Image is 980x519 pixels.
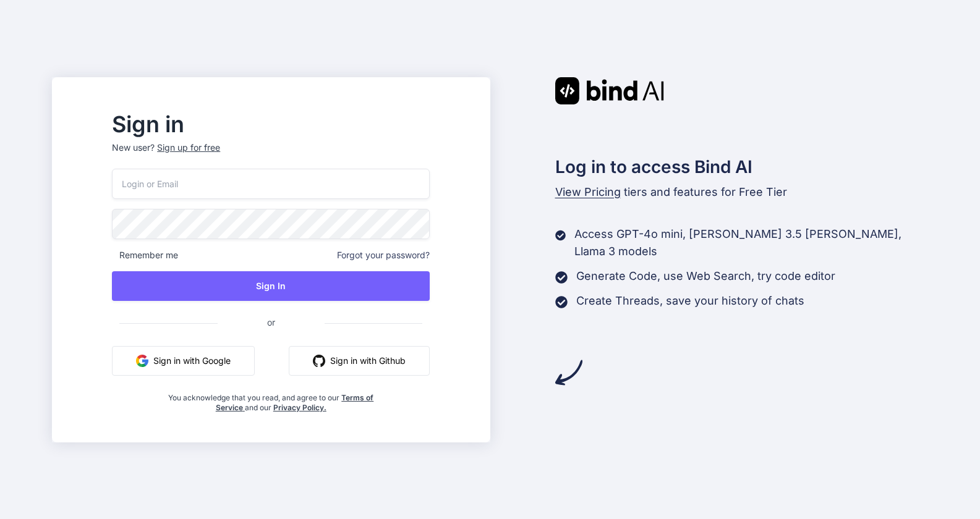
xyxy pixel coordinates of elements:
span: View Pricing [555,185,621,198]
p: Create Threads, save your history of chats [576,292,804,310]
img: Bind AI logo [555,77,664,104]
span: or [218,307,325,337]
button: Sign in with Google [112,346,255,376]
p: New user? [112,141,430,169]
p: tiers and features for Free Tier [555,184,929,201]
p: Access GPT-4o mini, [PERSON_NAME] 3.5 [PERSON_NAME], Llama 3 models [574,226,928,260]
input: Login or Email [112,169,430,199]
span: Remember me [112,249,178,261]
a: Privacy Policy. [273,403,326,412]
button: Sign In [112,271,430,301]
h2: Sign in [112,114,430,134]
div: You acknowledge that you read, and agree to our and our [165,386,377,413]
button: Sign in with Github [289,346,430,376]
img: github [313,355,325,367]
img: arrow [555,359,582,386]
a: Terms of Service [216,393,374,412]
div: Sign up for free [157,141,220,154]
img: google [136,355,148,367]
h2: Log in to access Bind AI [555,154,929,180]
span: Forgot your password? [337,249,430,261]
p: Generate Code, use Web Search, try code editor [576,268,835,285]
